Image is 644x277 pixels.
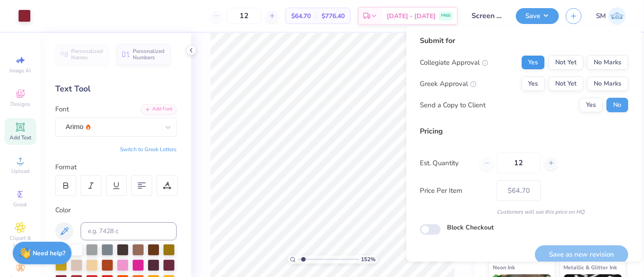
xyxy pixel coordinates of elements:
[587,76,628,91] button: No Marks
[71,48,103,61] span: Personalized Names
[55,162,178,172] div: Format
[14,201,28,208] span: Greek
[420,208,628,216] div: Customers will see this price on HQ.
[447,223,494,232] label: Block Checkout
[10,134,31,141] span: Add Text
[441,13,451,19] span: FREE
[361,255,376,263] span: 152 %
[55,104,69,115] label: Font
[521,76,545,91] button: Yes
[133,48,165,61] span: Personalized Numbers
[564,263,617,272] span: Metallic & Glitter Ink
[420,100,485,110] div: Send a Copy to Client
[141,104,177,115] div: Add Font
[493,263,515,272] span: Neon Ink
[10,67,31,74] span: Image AI
[516,8,559,24] button: Save
[10,100,30,108] span: Designs
[226,8,262,24] input: – –
[497,153,541,173] input: – –
[596,7,626,25] a: SM
[608,7,626,25] img: Shruthi Mohan
[420,57,488,68] div: Collegiate Approval
[420,79,476,89] div: Greek Approval
[465,7,509,25] input: Untitled Design
[55,205,177,215] div: Color
[291,11,311,21] span: $64.70
[420,35,628,46] div: Submit for
[420,126,628,137] div: Pricing
[579,98,603,112] button: Yes
[33,249,66,258] strong: Need help?
[120,146,177,153] button: Switch to Greek Letters
[420,186,490,196] label: Price Per Item
[11,167,29,175] span: Upload
[387,11,436,21] span: [DATE] - [DATE]
[596,11,606,21] span: SM
[5,234,36,249] span: Clipart & logos
[81,222,177,240] input: e.g. 7428 c
[420,158,474,168] label: Est. Quantity
[606,98,628,112] button: No
[521,55,545,70] button: Yes
[322,11,345,21] span: $776.40
[548,55,583,70] button: Not Yet
[548,76,583,91] button: Not Yet
[587,55,628,70] button: No Marks
[55,83,177,95] div: Text Tool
